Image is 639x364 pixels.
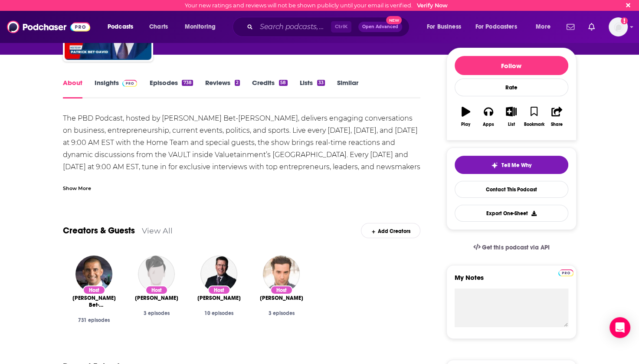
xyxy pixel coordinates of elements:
div: Open Intercom Messenger [610,317,630,338]
div: 731 episodes [70,317,118,323]
div: Host [83,285,105,295]
img: Tom Ellsworth [200,256,237,292]
a: Pro website [558,268,573,276]
img: Podchaser Pro [122,80,138,87]
div: Add Creators [361,223,420,238]
span: Monitoring [185,21,216,33]
span: Ctrl K [331,21,351,33]
span: Tell Me Why [501,162,531,169]
button: Apps [477,101,500,132]
div: 2 [235,80,240,86]
div: Rate [455,79,568,96]
button: List [500,101,522,132]
span: [PERSON_NAME] [260,295,303,302]
span: Logged in as kimmiveritas [609,17,628,36]
a: Verify Now [417,2,448,9]
button: open menu [179,20,227,34]
span: [PERSON_NAME] [135,295,178,302]
a: Episodes738 [149,79,193,98]
img: Adam Sosnick [138,256,175,292]
a: About [63,79,82,98]
a: Patrick Bet-David [70,295,118,308]
button: Export One-Sheet [455,205,568,222]
span: [PERSON_NAME] Bet-[PERSON_NAME] [70,295,118,308]
div: List [508,122,515,127]
span: Charts [149,21,168,33]
button: Follow [455,56,568,75]
img: Podchaser Pro [558,269,573,276]
a: Creators & Guests [63,225,135,236]
label: My Notes [455,273,568,289]
img: tell me why sparkle [491,162,498,169]
span: Podcasts [108,21,133,33]
div: Share [551,122,563,127]
div: 3 episodes [132,310,181,316]
span: For Business [427,21,461,33]
img: User Profile [609,17,628,36]
div: 738 [182,80,193,86]
button: open menu [102,20,144,34]
span: [PERSON_NAME] [197,295,241,302]
img: Vincent Oshana [263,256,300,292]
svg: Email not verified [621,17,628,24]
button: Share [545,101,568,132]
div: Your new ratings and reviews will not be shown publicly until your email is verified. [185,2,448,9]
a: Contact This Podcast [455,181,568,198]
div: Host [208,285,230,295]
button: open menu [421,20,472,34]
div: 10 episodes [195,310,243,316]
div: Play [461,122,470,127]
input: Search podcasts, credits, & more... [256,20,331,34]
span: Open Advanced [362,25,398,29]
a: Show notifications dropdown [585,20,598,34]
a: Similar [337,79,358,98]
button: open menu [470,20,530,34]
button: Play [455,101,477,132]
a: Adam Sosnick [135,295,178,302]
span: More [536,21,551,33]
a: Reviews2 [205,79,240,98]
a: Charts [144,20,173,34]
a: Get this podcast via API [466,237,557,258]
div: Host [270,285,293,295]
button: Bookmark [523,101,545,132]
div: Search podcasts, credits, & more... [241,17,418,37]
div: Apps [483,122,494,127]
div: Bookmark [524,122,544,127]
a: View All [142,226,173,235]
span: New [386,16,402,24]
div: 33 [317,80,325,86]
button: Open AdvancedNew [358,22,402,32]
span: Get this podcast via API [482,244,549,251]
button: tell me why sparkleTell Me Why [455,156,568,174]
button: open menu [530,20,561,34]
div: Host [145,285,168,295]
div: 58 [279,80,287,86]
button: Show profile menu [609,17,628,36]
span: For Podcasters [475,21,517,33]
div: 3 episodes [257,310,306,316]
a: Lists33 [300,79,325,98]
a: InsightsPodchaser Pro [95,79,138,98]
img: Patrick Bet-David [75,256,112,292]
img: Podchaser - Follow, Share and Rate Podcasts [7,19,90,35]
a: Vincent Oshana [260,295,303,302]
a: Credits58 [252,79,287,98]
div: The PBD Podcast, hosted by [PERSON_NAME] Bet-[PERSON_NAME], delivers engaging conversations on bu... [63,112,421,185]
a: Tom Ellsworth [197,295,241,302]
a: Show notifications dropdown [563,20,578,34]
